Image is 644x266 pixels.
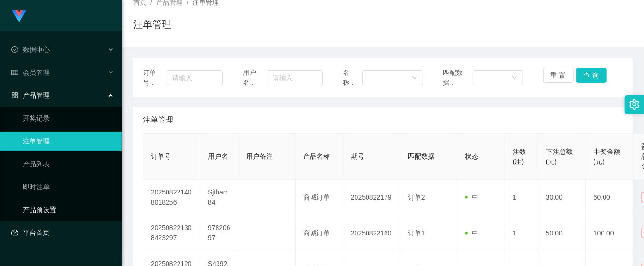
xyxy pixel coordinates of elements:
span: 中 [465,194,478,201]
span: 匹配数据 [408,153,435,160]
td: 商城订单 [296,215,343,251]
td: 20250822179 [343,180,400,215]
i: 图标: appstore-o [11,92,18,99]
span: 数据中心 [11,46,50,53]
img: logo.9652507e.png [11,10,27,23]
a: 即时注单 [23,177,114,196]
td: 100.00 [586,215,634,251]
span: 用户名 [208,153,228,160]
span: 用户备注 [246,153,273,160]
span: 下注总额(元) [546,148,573,165]
i: 图标: setting [629,99,640,110]
span: 注单管理 [143,114,173,126]
span: 名称： [343,68,362,88]
td: 202508221408018256 [143,180,200,215]
span: 订单号 [151,153,171,160]
span: 期号 [351,153,364,160]
h1: 注单管理 [133,17,171,31]
i: 图标: down [412,75,417,82]
i: 图标: down [512,75,517,82]
i: 图标: table [11,69,18,76]
a: 产品列表 [23,154,114,174]
input: 请输入 [268,70,323,85]
span: 产品名称 [303,153,330,160]
td: 商城订单 [296,180,343,215]
td: 1 [505,215,538,251]
span: 订单号： [143,68,167,88]
td: 97820697 [200,215,238,251]
a: 图标: dashboard平台首页 [11,223,114,242]
a: 注单管理 [23,132,114,151]
td: 202508221308423297 [143,215,200,251]
td: 20250822160 [343,215,400,251]
span: 状态 [465,153,478,160]
input: 请输入 [167,70,223,85]
span: 中 [465,229,478,237]
a: 开奖记录 [23,109,114,128]
span: 产品管理 [11,92,50,99]
td: 50.00 [538,215,586,251]
td: Sjtham84 [200,180,238,215]
span: 订单2 [408,194,425,201]
span: 用户名： [243,68,267,88]
span: 订单1 [408,229,425,237]
td: 30.00 [538,180,586,215]
a: 产品预设置 [23,200,114,219]
td: 60.00 [586,180,634,215]
button: 查 询 [576,68,607,83]
i: 图标: check-circle-o [11,46,18,53]
span: 匹配数据： [443,68,473,88]
span: 注数(注) [513,148,526,165]
td: 1 [505,180,538,215]
span: 会员管理 [11,69,50,76]
span: 中奖金额(元) [594,148,620,165]
button: 重 置 [543,68,574,83]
